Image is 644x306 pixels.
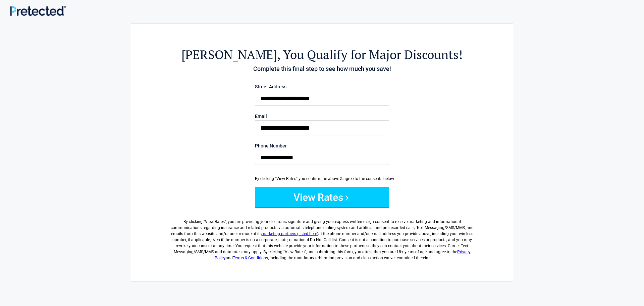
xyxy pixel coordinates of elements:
[168,64,476,73] h4: Complete this final step to see how much you save!
[10,6,66,16] img: Main Logo
[255,143,389,148] label: Phone Number
[168,46,476,63] h2: , You Qualify for Major Discounts!
[181,46,277,63] span: [PERSON_NAME]
[233,256,268,260] a: Terms & Conditions
[262,231,318,236] a: marketing partners (listed here)
[255,176,389,182] div: By clicking "View Rates" you confirm the above & agree to the consents below
[168,213,476,261] label: By clicking " ", you are providing your electronic signature and giving your express written e-si...
[205,219,225,224] span: View Rates
[255,114,389,119] label: Email
[255,187,389,207] button: View Rates
[255,84,389,89] label: Street Address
